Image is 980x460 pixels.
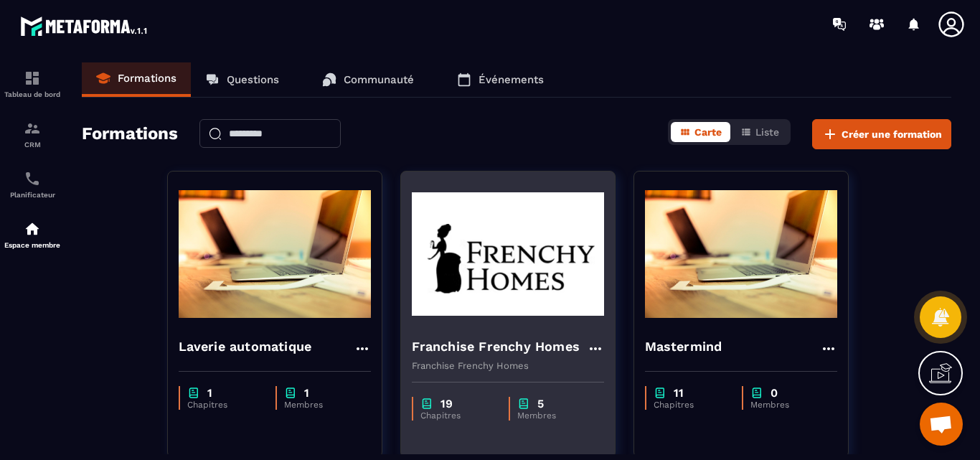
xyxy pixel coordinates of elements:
[227,73,279,86] p: Questions
[479,73,544,86] p: Événements
[118,72,176,85] p: Formations
[674,386,684,400] p: 11
[537,397,544,410] p: 5
[755,126,779,138] span: Liste
[420,397,433,410] img: chapter
[308,62,428,97] a: Communauté
[207,386,212,400] p: 1
[179,182,371,326] img: formation-background
[4,241,61,249] p: Espace membre
[344,73,414,86] p: Communauté
[412,182,604,326] img: formation-background
[920,403,963,446] div: Ouvrir le chat
[842,127,942,141] span: Créer une formation
[187,386,200,400] img: chapter
[82,62,191,97] a: Formations
[4,141,61,149] p: CRM
[750,400,823,410] p: Membres
[24,170,41,187] img: scheduler
[82,119,178,149] h2: Formations
[24,120,41,137] img: formation
[24,220,41,238] img: automations
[284,400,357,410] p: Membres
[443,62,558,97] a: Événements
[694,126,722,138] span: Carte
[771,386,778,400] p: 0
[812,119,951,149] button: Créer une formation
[412,360,604,371] p: Franchise Frenchy Homes
[654,400,727,410] p: Chapitres
[4,109,61,159] a: formationformationCRM
[4,59,61,109] a: formationformationTableau de bord
[191,62,293,97] a: Questions
[4,159,61,210] a: schedulerschedulerPlanificateur
[654,386,666,400] img: chapter
[20,13,149,39] img: logo
[732,122,788,142] button: Liste
[517,397,530,410] img: chapter
[284,386,297,400] img: chapter
[412,337,580,357] h4: Franchise Frenchy Homes
[187,400,261,410] p: Chapitres
[24,70,41,87] img: formation
[4,191,61,199] p: Planificateur
[4,90,61,98] p: Tableau de bord
[750,386,763,400] img: chapter
[4,210,61,260] a: automationsautomationsEspace membre
[304,386,309,400] p: 1
[440,397,453,410] p: 19
[645,337,722,357] h4: Mastermind
[671,122,730,142] button: Carte
[645,182,837,326] img: formation-background
[179,337,312,357] h4: Laverie automatique
[517,410,590,421] p: Membres
[420,410,494,421] p: Chapitres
